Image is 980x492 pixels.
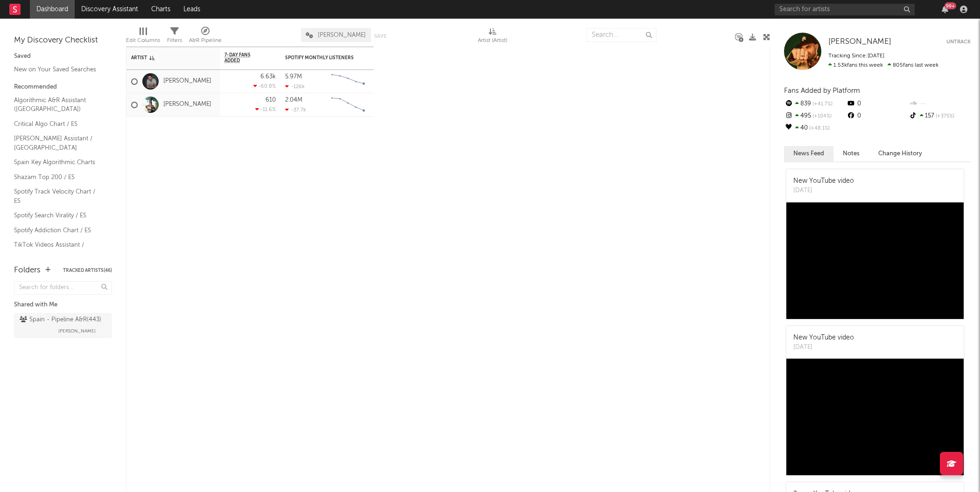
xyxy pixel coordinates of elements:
span: [PERSON_NAME] [318,32,366,38]
input: Search for folders... [14,281,112,295]
a: Spotify Addiction Chart / ES [14,225,103,236]
a: Shazam Top 200 / ES [14,172,103,182]
button: Untrack [946,37,971,47]
div: Shared with Me [14,299,112,311]
div: 839 [784,98,846,110]
div: Edit Columns [126,35,160,46]
a: Spotify Search Virality / ES [14,210,103,221]
div: 157 [909,110,971,122]
div: Artist (Artist) [478,35,507,46]
button: Change History [869,146,931,161]
span: [PERSON_NAME] [58,326,96,337]
div: New YouTube video [793,176,854,186]
div: 2.04M [285,97,302,103]
div: -37.7k [285,107,306,113]
span: 1.53k fans this week [828,62,883,68]
div: My Discovery Checklist [14,35,112,46]
span: +104 % [811,114,832,119]
a: [PERSON_NAME] [163,77,211,85]
span: Tracking Since: [DATE] [828,53,884,59]
a: Spain Key Algorithmic Charts [14,157,103,167]
div: 0 [846,110,908,122]
div: New YouTube video [793,333,854,343]
div: Filters [167,23,182,50]
div: Artist [131,55,201,61]
div: 495 [784,110,846,122]
div: 6.63k [260,74,276,80]
div: -- [909,98,971,110]
button: Notes [833,146,869,161]
div: 610 [266,97,276,103]
div: Folders [14,265,41,276]
a: [PERSON_NAME] [828,37,891,47]
a: Spotify Track Velocity Chart / ES [14,187,103,206]
svg: Chart title [327,93,369,117]
a: [PERSON_NAME] Assistant / [GEOGRAPHIC_DATA] [14,133,103,152]
span: Fans Added by Platform [784,87,860,94]
a: [PERSON_NAME] [163,101,211,109]
input: Search for artists [775,4,915,15]
div: Artist (Artist) [478,23,507,50]
div: -60.8 % [253,83,276,89]
a: Spain - Pipeline A&R(443)[PERSON_NAME] [14,313,112,338]
div: Spain - Pipeline A&R ( 443 ) [20,314,101,326]
div: Filters [167,35,182,46]
span: [PERSON_NAME] [828,38,891,46]
button: News Feed [784,146,833,161]
div: A&R Pipeline [189,35,222,46]
div: 5.97M [285,74,302,80]
div: 0 [846,98,908,110]
button: Tracked Artists(46) [63,268,112,273]
div: Recommended [14,82,112,93]
div: [DATE] [793,186,854,195]
div: A&R Pipeline [189,23,222,50]
button: 99+ [942,6,948,13]
div: [DATE] [793,343,854,352]
a: TikTok Videos Assistant / [GEOGRAPHIC_DATA] [14,240,103,259]
span: +48.1 % [808,126,830,131]
div: Saved [14,51,112,62]
span: +375 % [934,114,954,119]
span: 805 fans last week [828,62,938,68]
div: -126k [285,83,305,90]
svg: Chart title [327,70,369,93]
input: Search... [587,28,657,42]
button: Save [374,34,386,39]
div: 40 [784,122,846,134]
div: Spotify Monthly Listeners [285,55,355,61]
a: New on Your Saved Searches [14,64,103,75]
a: Algorithmic A&R Assistant ([GEOGRAPHIC_DATA]) [14,95,103,114]
div: Edit Columns [126,23,160,50]
span: +41.7 % [811,102,833,107]
span: 7-Day Fans Added [224,52,262,63]
div: -11.6 % [255,106,276,112]
div: 99 + [945,2,956,9]
a: Critical Algo Chart / ES [14,119,103,129]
